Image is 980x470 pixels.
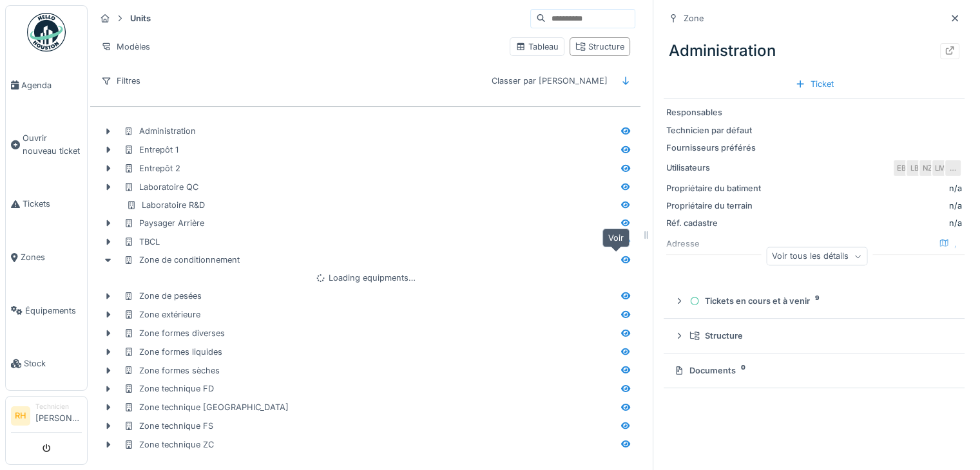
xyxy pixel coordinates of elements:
summary: Tickets en cours et à venir9 [669,289,959,313]
div: Administration [124,125,196,137]
div: Entrepôt 1 [124,144,178,156]
div: Zone extérieure [124,308,200,321]
span: Ouvrir nouveau ticket [23,132,82,156]
div: NZ [918,159,936,177]
a: Tickets [6,178,87,231]
div: Administration [664,34,965,68]
div: Zone de conditionnement [124,254,240,266]
div: Entrepôt 2 [124,162,180,174]
div: … [944,159,962,177]
div: Zone formes diverses [124,327,225,339]
span: Zones [21,251,82,263]
div: Zone formes liquides [124,346,222,358]
div: LM [931,159,949,177]
div: Voir [602,229,629,247]
div: Technicien [35,402,82,411]
div: Modèles [95,37,156,56]
span: Agenda [21,79,82,91]
div: Zone technique FS [124,420,213,432]
div: Utilisateurs [666,162,763,174]
div: Laboratoire QC [124,181,198,193]
div: Fournisseurs préférés [666,142,763,154]
div: , [934,235,962,252]
a: Ouvrir nouveau ticket [6,112,87,178]
div: n/a [768,217,962,229]
div: Paysager Arrière [124,217,204,229]
span: Stock [24,357,82,370]
div: Propriétaire du batiment [666,182,763,194]
a: Zones [6,230,87,284]
div: Documents [674,364,949,377]
div: Propriétaire du terrain [666,200,763,212]
div: Structure [575,41,624,53]
img: Badge_color-CXgf-gQk.svg [27,13,66,52]
div: Loading equipments… [95,272,635,284]
div: Responsables [666,106,763,118]
li: [PERSON_NAME] [35,402,82,429]
div: Zone [684,12,704,24]
div: Laboratoire R&D [126,199,205,211]
div: Zone formes sèches [124,364,220,377]
a: RH Technicien[PERSON_NAME] [11,402,82,433]
div: EB [892,159,910,177]
div: LB [905,159,923,177]
div: Zone technique ZC [124,438,214,451]
div: Filtres [95,71,146,90]
span: Équipements [25,305,82,317]
a: Agenda [6,59,87,112]
div: Voir tous les détails [766,247,867,266]
summary: Structure [669,324,959,348]
a: Stock [6,337,87,391]
span: Tickets [23,198,82,210]
strong: Units [125,12,156,24]
div: Classer par [PERSON_NAME] [486,71,613,90]
div: Zone technique [GEOGRAPHIC_DATA] [124,401,289,413]
div: Tickets en cours et à venir [689,295,949,307]
div: n/a [768,200,962,212]
div: Zone de pesées [124,290,202,302]
div: TBCL [124,236,160,248]
div: Tableau [515,41,559,53]
li: RH [11,406,30,426]
div: Technicien par défaut [666,124,763,136]
div: Réf. cadastre [666,217,763,229]
div: n/a [949,182,962,194]
div: Zone technique FD [124,382,214,395]
div: Ticket [790,75,839,93]
a: Équipements [6,284,87,337]
div: Structure [689,330,949,342]
summary: Documents0 [669,359,959,382]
